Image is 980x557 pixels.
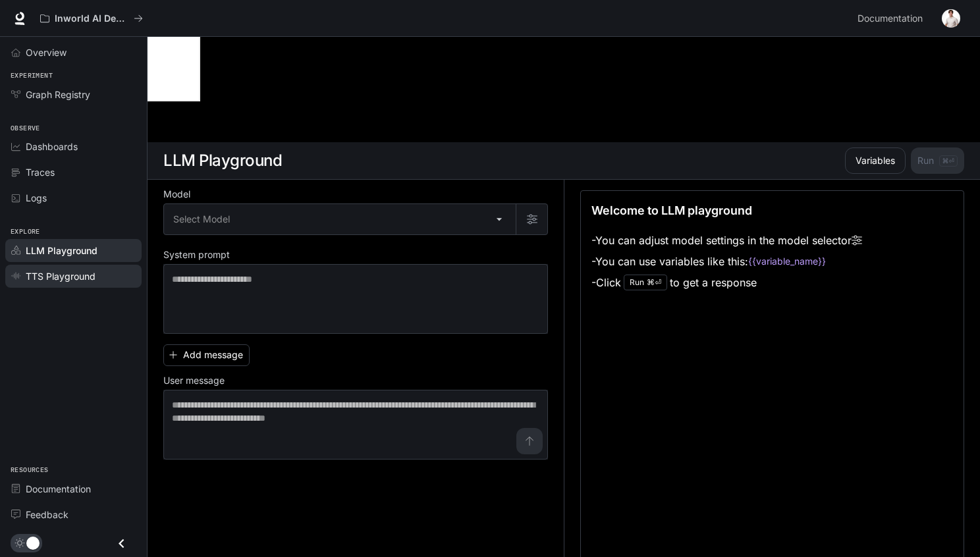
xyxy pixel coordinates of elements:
[938,5,964,32] button: User avatar
[5,135,142,158] a: Dashboards
[5,477,142,500] a: Documentation
[624,275,667,290] div: Run
[26,140,78,153] span: Dashboards
[5,239,142,262] a: LLM Playground
[107,530,136,557] button: Close drawer
[852,5,933,32] a: Documentation
[845,147,906,174] button: Variables
[748,255,826,268] code: {{variable_name}}
[591,201,752,219] p: Welcome to LLM playground
[55,13,128,24] p: Inworld AI Demos
[857,11,923,27] span: Documentation
[591,251,862,272] li: - You can use variables like this:
[163,190,190,199] p: Model
[5,265,142,288] a: TTS Playground
[5,83,142,106] a: Graph Registry
[163,250,230,259] p: System prompt
[5,503,142,526] a: Feedback
[163,344,250,366] button: Add message
[26,191,47,205] span: Logs
[26,482,91,496] span: Documentation
[591,230,862,251] li: - You can adjust model settings in the model selector
[942,9,960,28] img: User avatar
[591,272,862,293] li: - Click to get a response
[5,161,142,184] a: Traces
[26,165,55,179] span: Traces
[164,204,516,234] div: Select Model
[26,244,97,257] span: LLM Playground
[26,269,95,283] span: TTS Playground
[163,147,282,174] h1: LLM Playground
[647,278,661,286] p: ⌘⏎
[26,508,68,521] span: Feedback
[5,186,142,209] a: Logs
[173,213,230,226] span: Select Model
[26,535,40,550] span: Dark mode toggle
[34,5,149,32] button: All workspaces
[163,376,225,385] p: User message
